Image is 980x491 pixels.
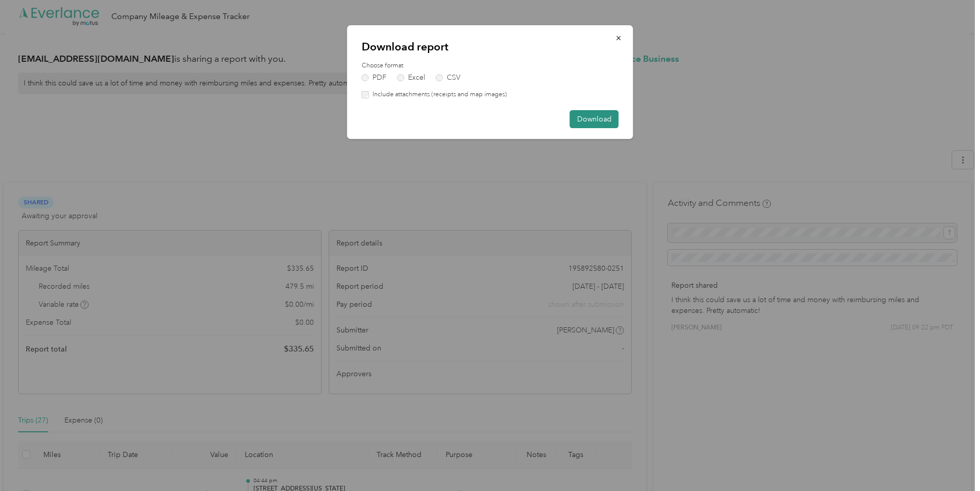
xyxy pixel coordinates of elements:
[369,90,507,99] label: Include attachments (receipts and map images)
[362,74,386,81] label: PDF
[570,110,619,128] button: Download
[436,74,461,81] label: CSV
[397,74,425,81] label: Excel
[362,40,619,54] p: Download report
[362,61,619,71] label: Choose format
